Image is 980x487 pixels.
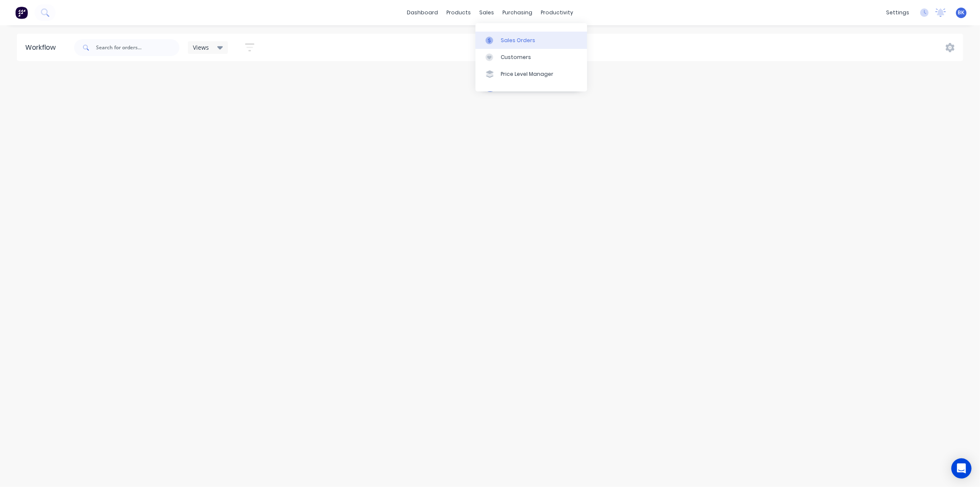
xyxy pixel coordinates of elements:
[25,43,60,53] div: Workflow
[958,9,965,16] span: BK
[882,6,913,19] div: settings
[951,458,972,479] div: Open Intercom Messenger
[193,43,209,52] span: Views
[96,39,179,56] input: Search for orders...
[498,6,537,19] div: purchasing
[501,70,553,78] div: Price Level Manager
[475,49,587,66] a: Customers
[501,54,531,61] div: Customers
[475,6,498,19] div: sales
[15,6,28,19] img: Factory
[475,32,587,48] a: Sales Orders
[537,6,577,19] div: productivity
[501,37,535,44] div: Sales Orders
[442,6,475,19] div: products
[403,6,442,19] a: dashboard
[475,66,587,83] a: Price Level Manager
